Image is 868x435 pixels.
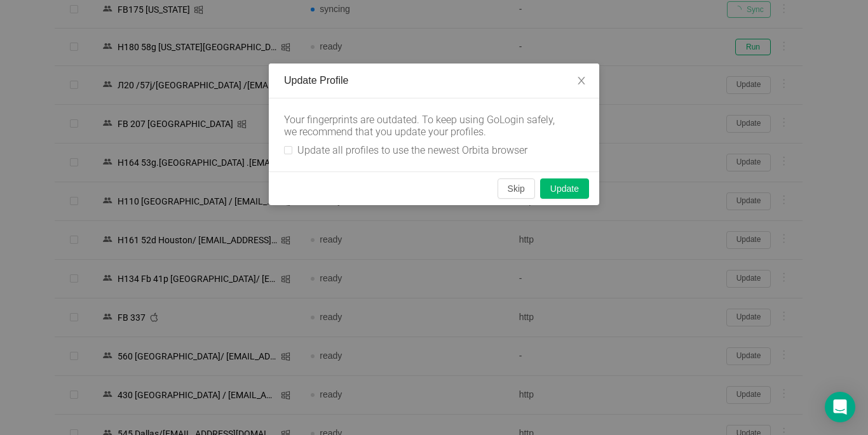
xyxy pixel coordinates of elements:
div: Update Profile [284,74,584,88]
div: Your fingerprints are outdated. To keep using GoLogin safely, we recommend that you update your p... [284,114,564,138]
button: Update [540,178,589,199]
i: icon: close [576,76,587,86]
span: Update all profiles to use the newest Orbita browser [292,144,532,156]
button: Close [564,64,599,99]
button: Skip [498,178,535,199]
div: Open Intercom Messenger [825,392,855,422]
